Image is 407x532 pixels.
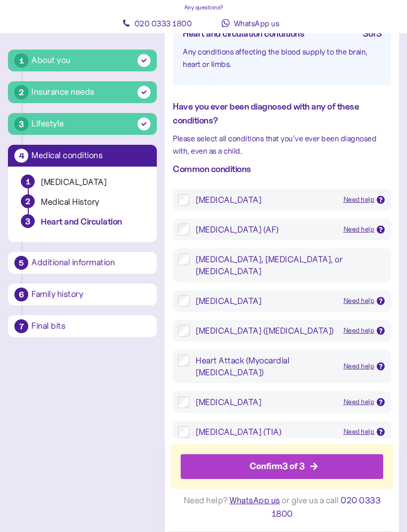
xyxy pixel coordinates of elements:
[8,145,157,167] button: 4Medical conditions
[31,85,94,99] div: Insurance needs
[343,397,375,408] div: Need help
[173,100,391,128] div: Have you ever been diagnosed with any of these conditions?
[173,163,391,177] div: Common conditions
[16,214,149,234] button: 3Heart and Circulation
[196,224,336,236] div: [MEDICAL_DATA] (AF)
[173,133,391,158] div: Please select all conditions that you’ve ever been diagnosed with, even as a child.
[183,46,381,71] div: Any conditions affecting the blood supply to the brain, heart or limbs.
[343,225,375,236] div: Need help
[31,258,150,267] div: Additional information
[31,151,150,160] div: Medical conditions
[196,325,336,337] div: [MEDICAL_DATA] ([MEDICAL_DATA])
[363,27,381,41] div: 3 of 3
[8,252,157,274] button: 5Additional information
[184,3,223,11] span: Any questions?
[343,361,375,372] div: Need help
[196,355,336,379] div: Heart Attack (Myocardial [MEDICAL_DATA])
[171,489,393,526] div: Need help? or give us a call
[196,397,336,409] div: [MEDICAL_DATA]
[14,85,28,99] div: 2
[8,50,157,71] button: 1About you
[14,319,28,333] div: 7
[8,81,157,103] button: 2Insurance needs
[183,27,304,41] div: Heart and circulation conditions
[31,290,150,299] div: Family history
[8,284,157,305] button: 6Family history
[21,175,34,188] div: 1
[14,54,28,67] div: 1
[41,196,144,208] div: Medical History
[250,460,305,473] div: Confirm 3 of 3
[8,315,157,337] button: 7Final bits
[31,54,70,67] div: About you
[343,326,375,337] div: Need help
[196,194,336,206] div: [MEDICAL_DATA]
[181,454,383,479] button: Confirm3 of 3
[343,427,375,438] div: Need help
[190,254,386,278] label: [MEDICAL_DATA], [MEDICAL_DATA], or [MEDICAL_DATA]
[343,296,375,307] div: Need help
[135,18,192,28] span: 020 0333 1800
[21,214,35,228] div: 3
[14,117,28,131] div: 3
[196,426,336,438] div: [MEDICAL_DATA] (TIA)
[16,194,149,214] button: 2Medical History
[271,495,381,519] span: 020 0333 1800
[205,13,295,33] a: WhatsApp us
[196,296,336,307] div: [MEDICAL_DATA]
[41,177,144,188] div: [MEDICAL_DATA]
[343,195,375,206] div: Need help
[112,13,202,33] a: 020 0333 1800
[31,322,150,331] div: Final bits
[229,495,280,506] span: WhatsApp us
[14,256,28,270] div: 5
[234,18,279,28] span: WhatsApp us
[16,175,149,194] button: 1[MEDICAL_DATA]
[14,288,28,301] div: 6
[31,117,64,130] div: Lifestyle
[8,113,157,135] button: 3Lifestyle
[21,195,34,208] div: 2
[14,149,28,163] div: 4
[41,216,144,228] div: Heart and Circulation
